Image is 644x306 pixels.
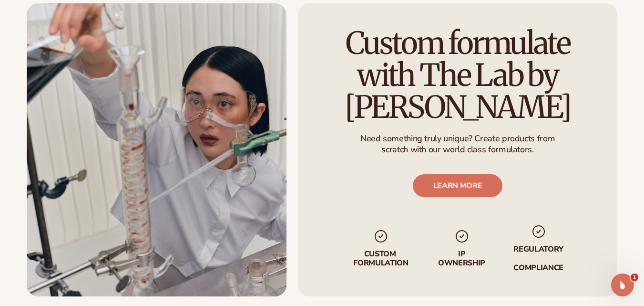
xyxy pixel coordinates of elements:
[27,3,286,296] img: Female scientist in chemistry lab.
[454,229,469,244] img: checkmark_svg
[360,133,555,144] p: Need something truly unique? Create products from
[373,229,388,244] img: checkmark_svg
[325,27,591,124] h2: Custom formulate with The Lab by [PERSON_NAME]
[437,250,486,268] p: IP Ownership
[351,250,410,268] p: Custom formulation
[512,245,564,273] p: regulatory compliance
[413,174,503,197] a: LEARN MORE
[531,224,546,239] img: checkmark_svg
[360,144,555,155] p: scratch with our world class formulators.
[611,274,634,296] iframe: Intercom live chat
[631,274,638,281] span: 1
